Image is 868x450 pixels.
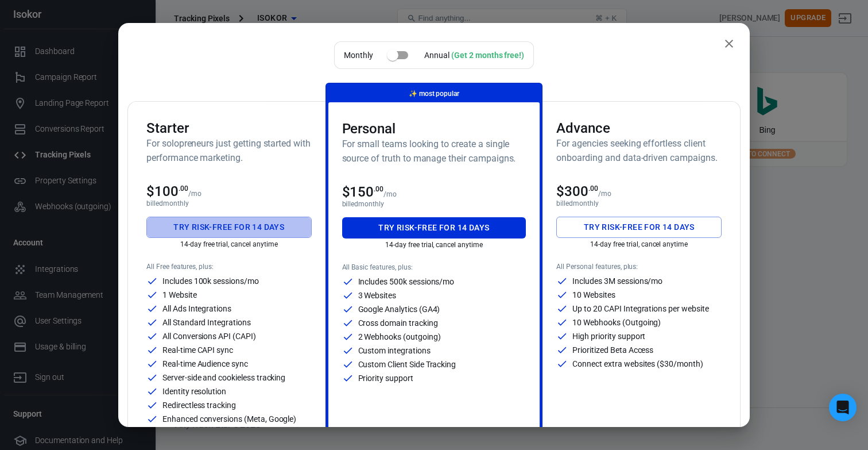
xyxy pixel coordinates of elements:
[162,401,236,409] p: Redirectless tracking
[572,332,645,340] p: High priority support
[556,263,722,271] p: All Personal features, plus:
[572,318,661,326] p: 10 Webhooks (Outgoing)
[146,217,312,238] button: Try risk-free for 14 days
[572,360,703,368] p: Connect extra websites ($30/month)
[451,51,524,60] div: (Get 2 months free!)
[162,305,231,313] p: All Ads Integrations
[556,199,722,207] p: billed monthly
[718,32,741,55] button: close
[374,185,383,193] sup: .00
[162,291,197,299] p: 1 Website
[572,305,708,313] p: Up to 20 CAPI Integrations per website
[162,346,233,354] p: Real-time CAPI sync
[162,387,226,395] p: Identity resolution
[342,241,526,249] p: 14-day free trial, cancel anytime
[556,120,722,136] h3: Advance
[358,333,441,341] p: 2 Webhooks (outgoing)
[342,184,384,200] span: $150
[146,183,188,199] span: $100
[556,183,598,199] span: $300
[342,121,526,137] h3: Personal
[162,318,251,326] p: All Standard Integrations
[358,305,440,313] p: Google Analytics (GA4)
[188,190,201,198] p: /mo
[358,374,413,382] p: Priority support
[556,136,722,165] h6: For agencies seeking effortless client onboarding and data-driven campaigns.
[409,90,417,98] span: magic
[162,360,248,368] p: Real-time Audience sync
[162,332,256,340] p: All Conversions API (CAPI)
[572,277,662,285] p: Includes 3M sessions/mo
[572,346,653,354] p: Prioritized Beta Access
[556,217,722,238] button: Try risk-free for 14 days
[358,360,456,368] p: Custom Client Side Tracking
[146,120,312,136] h3: Starter
[342,200,526,208] p: billed monthly
[572,291,615,299] p: 10 Websites
[342,217,526,239] button: Try risk-free for 14 days
[342,137,526,166] h6: For small teams looking to create a single source of truth to manage their campaigns.
[146,136,312,165] h6: For solopreneurs just getting started with performance marketing.
[358,291,397,299] p: 3 Websites
[146,240,312,248] p: 14-day free trial, cancel anytime
[146,263,312,271] p: All Free features, plus:
[162,277,259,285] p: Includes 100k sessions/mo
[829,394,857,421] div: Open Intercom Messenger
[358,319,438,327] p: Cross domain tracking
[358,278,455,286] p: Includes 500k sessions/mo
[383,190,397,198] p: /mo
[162,374,285,382] p: Server-side and cookieless tracking
[358,347,431,355] p: Custom integrations
[424,49,524,61] div: Annual
[588,184,598,193] sup: .00
[598,190,611,198] p: /mo
[556,240,722,248] p: 14-day free trial, cancel anytime
[409,88,459,100] p: most popular
[146,199,312,207] p: billed monthly
[179,184,188,193] sup: .00
[342,263,526,271] p: All Basic features, plus:
[162,415,296,423] p: Enhanced conversions (Meta, Google)
[344,49,373,61] p: Monthly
